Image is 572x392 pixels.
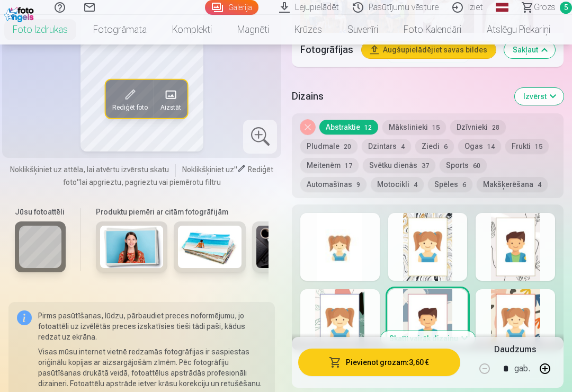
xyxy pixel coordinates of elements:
h6: Jūsu fotoattēli [15,206,66,217]
a: Magnēti [225,15,282,44]
div: gab. [514,356,530,381]
p: Visas mūsu internet vietnē redzamās fotogrāfijas ir saspiestas oriģinālu kopijas ar aizsargājošām... [38,346,266,388]
button: Abstraktie12 [319,120,378,135]
span: 28 [492,124,499,131]
button: Sakļaut [504,41,555,58]
a: Suvenīri [335,15,391,44]
span: 20 [344,143,351,150]
span: 14 [487,143,495,150]
span: 12 [364,124,372,131]
span: 5 [560,2,572,14]
button: Ziedi6 [415,139,454,154]
span: 9 [356,181,360,189]
h6: Produktu piemēri ar citām fotogrāfijām [92,206,269,217]
span: 60 [473,162,480,170]
span: 6 [444,143,448,150]
a: Foto kalendāri [391,15,474,44]
span: 4 [414,181,417,189]
h5: Daudzums [494,343,536,356]
button: Ogas14 [458,139,501,154]
button: Meitenēm17 [300,158,359,173]
span: 4 [538,181,541,189]
span: Aizstāt [160,103,181,111]
span: " [77,177,80,186]
span: 4 [401,143,405,150]
button: Dzīvnieki28 [450,120,506,135]
button: Aizstāt [154,79,187,118]
button: Pievienot grozam:3,60 € [298,349,460,376]
span: 37 [422,162,429,170]
button: Spēles6 [428,177,472,192]
span: 17 [345,162,352,170]
img: /fa1 [4,4,37,22]
a: Krūzes [282,15,335,44]
span: 15 [535,143,542,150]
span: " [234,165,237,173]
span: lai apgrieztu, pagrieztu vai piemērotu filtru [80,177,221,186]
p: Pirms pasūtīšanas, lūdzu, pārbaudiet preces noformējumu, jo fotoattēli uz izvēlētās preces izskat... [38,310,266,342]
button: Frukti15 [505,139,549,154]
button: Skatīt vairāk dizainu [381,331,475,346]
h5: Fotogrāfijas [300,42,353,57]
button: Dzintars4 [362,139,411,154]
a: Komplekti [159,15,225,44]
button: Izvērst [515,88,564,105]
button: Automašīnas9 [300,177,367,192]
a: Fotogrāmata [81,15,159,44]
button: Motocikli4 [371,177,424,192]
button: Svētku dienās37 [363,158,435,173]
span: Grozs [534,1,556,14]
button: Rediģēt foto [105,79,154,118]
button: Mākslinieki15 [382,120,446,135]
a: Atslēgu piekariņi [474,15,563,44]
button: Augšupielādējiet savas bildes [362,41,496,58]
button: Pludmale20 [300,139,358,154]
button: Makšķerēšana4 [477,177,548,192]
span: 15 [432,124,440,131]
span: Rediģēt foto [112,103,147,111]
h5: Dizains [292,89,506,104]
span: 6 [462,181,466,189]
span: Noklikšķiniet uz attēla, lai atvērtu izvērstu skatu [10,164,169,174]
button: Sports60 [440,158,487,173]
span: Noklikšķiniet uz [182,165,234,173]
